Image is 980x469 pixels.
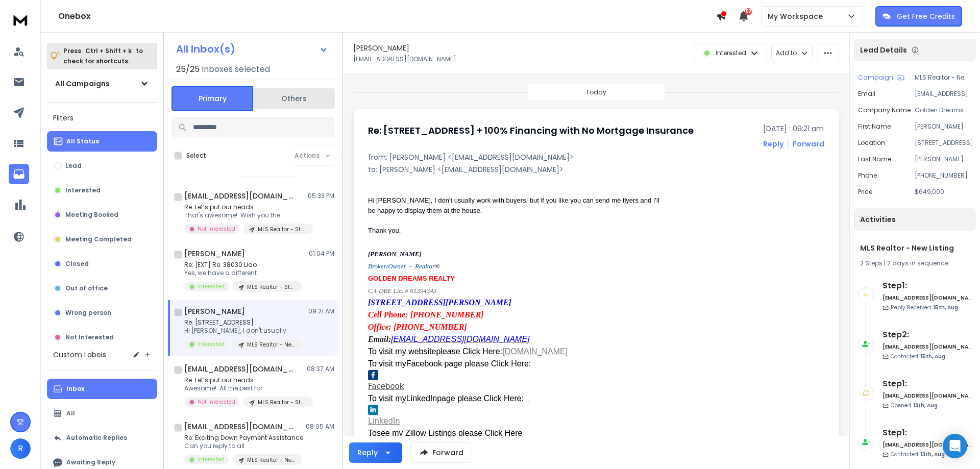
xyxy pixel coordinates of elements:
[368,370,666,392] a: Facebook
[47,379,157,399] button: Inbox
[10,10,31,29] img: logo
[47,254,157,274] button: Closed
[920,353,945,360] span: 15th, Aug
[47,180,157,201] button: Interested
[184,261,302,269] p: Re: [EXT] Re: 38030 Lido
[913,402,938,409] span: 13th, Aug
[47,229,157,250] button: Meeting Completed
[309,250,334,258] p: 01:04 PM
[202,63,270,76] h3: Inboxes selected
[502,347,568,356] a: [DOMAIN_NAME]
[66,385,84,393] p: Inbox
[184,191,297,201] h1: [EMAIL_ADDRESS][DOMAIN_NAME]
[198,398,235,406] p: Not Interested
[47,428,157,448] button: Automatic Replies
[368,250,422,258] font: [PERSON_NAME]
[10,438,31,459] button: R
[368,335,391,343] font: Email:
[184,376,307,384] p: Re: Let’s put our heads
[66,458,115,466] p: Awaiting Reply
[793,139,824,149] div: Forward
[891,402,938,409] p: Opened
[184,211,307,219] p: That's awesome! Wish you the
[377,429,456,437] span: see my Zillow Listings
[65,333,114,341] p: Not Interested
[915,139,972,147] p: [STREET_ADDRESS]
[307,365,334,373] p: 08:37 AM
[368,226,666,236] div: Thank you,
[368,394,457,403] span: To visit my
[258,226,307,233] p: MLS Realtor - Stale Listing
[176,44,235,54] h1: All Inbox(s)
[858,139,885,147] p: location
[184,442,303,450] p: Can you reply to all
[368,416,400,426] a: LinkedIn
[716,49,746,57] p: Interested
[368,405,378,415] img: LinkedIn icon for email signatures - free download 20x20px
[915,188,972,196] p: $649,000
[247,341,296,349] p: MLS Realtor - New Listing
[198,340,225,348] p: Interested
[184,269,302,277] p: Yes, we have a different
[184,249,245,259] h1: [PERSON_NAME]
[368,382,404,391] span: Facebook
[915,90,972,98] p: [EMAIL_ADDRESS][DOMAIN_NAME]
[915,106,972,114] p: Golden Dreams Realty
[198,456,225,463] p: Interested
[391,335,529,343] font: [EMAIL_ADDRESS][DOMAIN_NAME]
[883,329,972,341] h6: Step 2 :
[883,294,972,302] h6: [EMAIL_ADDRESS][DOMAIN_NAME]
[854,208,976,231] div: Activities
[186,152,206,160] label: Select
[353,55,456,63] p: [EMAIL_ADDRESS][DOMAIN_NAME]
[891,451,945,458] p: Contacted
[253,87,335,110] button: Others
[943,434,967,458] div: Open Intercom Messenger
[883,427,972,439] h6: Step 1 :
[776,49,797,57] p: Add to
[368,323,467,331] i: Office: [PHONE_NUMBER]
[198,225,235,233] p: Not Interested
[353,43,409,53] h1: [PERSON_NAME]
[66,137,99,145] p: All Status
[368,262,435,270] font: Broker/Owner - Realtor
[858,155,891,163] p: Last Name
[368,298,511,307] font: [STREET_ADDRESS][PERSON_NAME]
[65,309,111,317] p: Wrong person
[65,260,89,268] p: Closed
[184,306,245,316] h1: [PERSON_NAME]
[65,211,118,219] p: Meeting Booked
[184,203,307,211] p: Re: Let’s put our heads
[306,423,334,431] p: 08:05 AM
[184,384,307,392] p: Awesome! All the best for
[858,73,893,82] p: Campaign
[84,45,133,57] span: Ctrl + Shift + k
[247,283,296,291] p: MLS Realtor - Stale Listing
[391,333,529,345] a: [EMAIL_ADDRESS][DOMAIN_NAME]
[65,284,108,292] p: Out of office
[247,456,296,464] p: MLS Realtor - New Listing
[768,11,827,21] p: My Workspace
[66,434,127,442] p: Automatic Replies
[53,350,106,360] h3: Custom Labels
[858,73,904,82] button: Campaign
[410,442,472,463] button: Forward
[915,155,972,163] p: [PERSON_NAME]
[368,195,666,215] div: Hi [PERSON_NAME], I don't usually work with buyers, but if you like you can send me flyers and I'...
[883,280,972,292] h6: Step 1 :
[875,6,962,27] button: Get Free Credits
[522,394,524,403] span: :
[184,434,303,442] p: Re: Exciting Down Payment Assistance
[47,303,157,323] button: Wrong person
[763,124,824,134] p: [DATE] : 09:21 am
[858,90,875,98] p: Email
[308,307,334,315] p: 09:21 AM
[58,10,716,22] h1: Onebox
[915,171,972,180] p: [PHONE_NUMBER]
[883,343,972,351] h6: [EMAIL_ADDRESS][DOMAIN_NAME]
[883,378,972,390] h6: Step 1 :
[586,88,606,96] p: Today
[860,243,970,253] h1: MLS Realtor - New Listing
[308,192,334,200] p: 05:33 PM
